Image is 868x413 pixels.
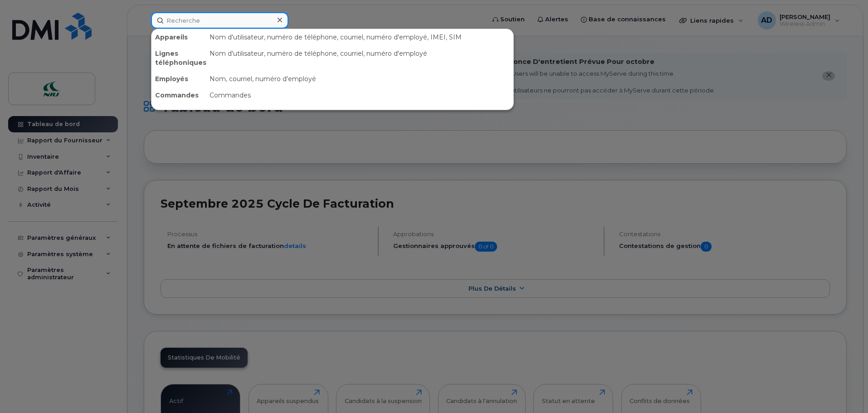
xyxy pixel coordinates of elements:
[151,71,206,87] div: Employés
[151,29,206,45] div: Appareils
[206,71,513,87] div: Nom, courriel, numéro d'employé
[151,87,206,103] div: Commandes
[151,45,206,71] div: Lignes téléphoniques
[206,87,513,103] div: Commandes
[206,29,513,45] div: Nom d'utilisateur, numéro de téléphone, courriel, numéro d'employé, IMEI, SIM
[206,45,513,71] div: Nom d'utilisateur, numéro de téléphone, courriel, numéro d'employé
